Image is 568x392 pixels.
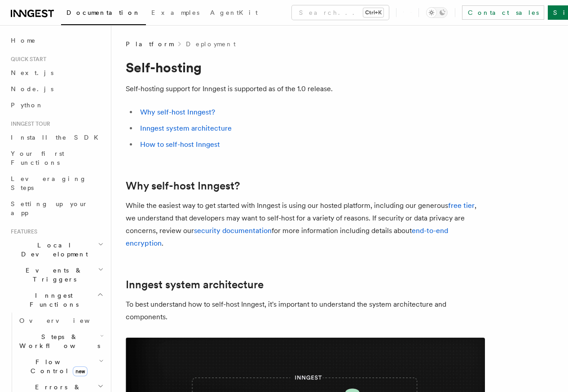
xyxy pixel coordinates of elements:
[11,85,53,92] span: Node.js
[126,59,485,75] h1: Self-hosting
[140,124,232,132] a: Inngest system architecture
[7,228,37,235] span: Features
[7,32,106,48] a: Home
[7,56,46,63] span: Quick start
[126,278,264,291] a: Inngest system architecture
[73,366,88,376] span: new
[66,9,141,16] span: Documentation
[7,145,106,171] a: Your first Functions
[7,262,106,287] button: Events & Triggers
[7,129,106,145] a: Install the SDK
[7,287,106,313] button: Inngest Functions
[7,65,106,81] a: Next.js
[19,317,112,324] span: Overview
[11,134,104,141] span: Install the SDK
[426,7,448,18] button: Toggle dark mode
[146,3,205,24] a: Examples
[16,354,106,379] button: Flow Controlnew
[292,5,389,20] button: Search...Ctrl+K
[448,201,475,210] a: free tier
[16,357,99,375] span: Flow Control
[140,108,215,116] a: Why self-host Inngest?
[210,9,258,16] span: AgentKit
[7,97,106,113] a: Python
[7,196,106,221] a: Setting up your app
[7,120,50,128] span: Inngest tour
[61,3,146,25] a: Documentation
[11,175,87,191] span: Leveraging Steps
[126,180,240,192] a: Why self-host Inngest?
[11,150,64,166] span: Your first Functions
[7,291,97,309] span: Inngest Functions
[126,298,485,323] p: To best understand how to self-host Inngest, it's important to understand the system architecture...
[151,9,199,16] span: Examples
[16,329,106,354] button: Steps & Workflows
[126,40,173,48] span: Platform
[16,313,106,329] a: Overview
[186,40,236,48] a: Deployment
[462,5,544,20] a: Contact sales
[7,241,98,259] span: Local Development
[11,101,44,109] span: Python
[11,200,88,216] span: Setting up your app
[11,36,36,45] span: Home
[7,171,106,196] a: Leveraging Steps
[126,199,485,250] p: While the easiest way to get started with Inngest is using our hosted platform, including our gen...
[194,226,272,235] a: security documentation
[16,332,100,350] span: Steps & Workflows
[7,237,106,262] button: Local Development
[7,81,106,97] a: Node.js
[11,69,53,76] span: Next.js
[126,83,485,95] p: Self-hosting support for Inngest is supported as of the 1.0 release.
[7,266,98,284] span: Events & Triggers
[205,3,263,24] a: AgentKit
[140,140,220,149] a: How to self-host Inngest
[363,8,383,17] kbd: Ctrl+K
